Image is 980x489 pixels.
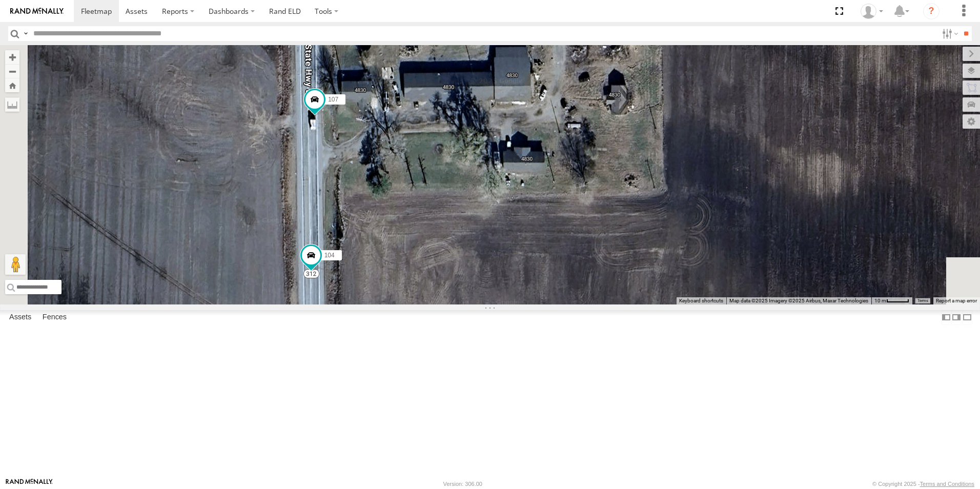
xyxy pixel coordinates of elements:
[874,298,886,303] span: 10 m
[5,254,26,275] button: Drag Pegman onto the map to open Street View
[10,8,64,15] img: rand-logo.svg
[951,310,962,325] label: Dock Summary Table to the Right
[962,310,972,325] label: Hide Summary Table
[963,114,980,129] label: Map Settings
[941,310,951,325] label: Dock Summary Table to the Left
[871,297,912,304] button: Map Scale: 10 m per 41 pixels
[324,252,335,259] span: 104
[857,4,887,19] div: Craig King
[5,64,19,78] button: Zoom out
[443,481,482,487] div: Version: 306.00
[936,298,977,303] a: Report a map error
[4,310,36,324] label: Assets
[872,481,974,487] div: © Copyright 2025 -
[6,479,53,489] a: Visit our Website
[938,26,960,41] label: Search Filter Options
[729,298,868,303] span: Map data ©2025 Imagery ©2025 Airbus, Maxar Technologies
[37,310,72,324] label: Fences
[923,3,940,19] i: ?
[5,50,19,64] button: Zoom in
[679,297,723,304] button: Keyboard shortcuts
[5,78,19,92] button: Zoom Home
[920,481,974,487] a: Terms and Conditions
[917,299,928,303] a: Terms
[5,97,19,112] label: Measure
[22,26,30,41] label: Search Query
[328,96,338,103] span: 107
